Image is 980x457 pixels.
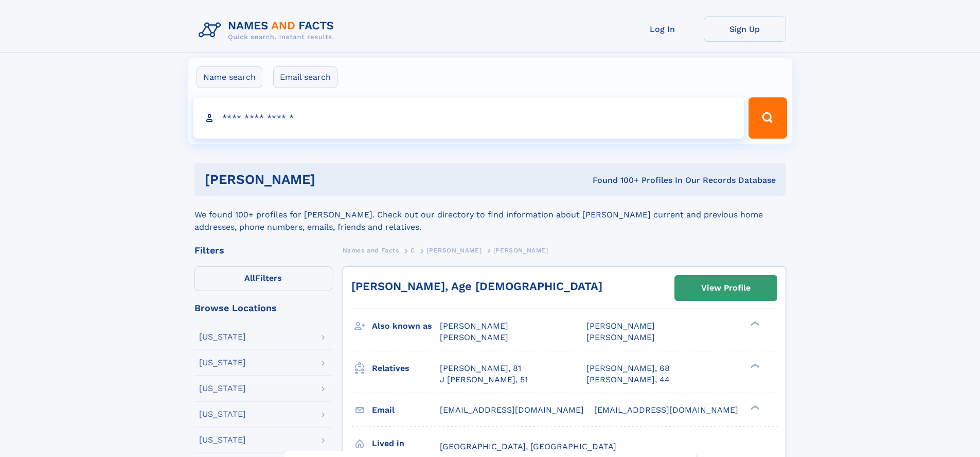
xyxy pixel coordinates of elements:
[586,332,655,342] span: [PERSON_NAME]
[273,66,337,88] label: Email search
[440,321,508,331] span: [PERSON_NAME]
[372,435,440,452] h3: Lived in
[704,16,786,42] a: Sign Up
[621,16,704,42] a: Log In
[199,359,246,367] div: [US_STATE]
[372,401,440,419] h3: Email
[244,273,255,283] span: All
[426,247,482,254] span: [PERSON_NAME]
[440,442,616,451] span: [GEOGRAPHIC_DATA], [GEOGRAPHIC_DATA]
[440,405,584,415] span: [EMAIL_ADDRESS][DOMAIN_NAME]
[440,374,528,385] a: J [PERSON_NAME], 51
[194,246,332,255] div: Filters
[411,244,415,257] a: C
[426,244,482,257] a: [PERSON_NAME]
[748,404,760,411] div: ❯
[411,247,415,254] span: C
[351,280,602,293] a: [PERSON_NAME], Age [DEMOGRAPHIC_DATA]
[440,332,508,342] span: [PERSON_NAME]
[199,436,246,444] div: [US_STATE]
[594,405,738,415] span: [EMAIL_ADDRESS][DOMAIN_NAME]
[749,97,787,139] button: Search Button
[440,363,521,374] a: [PERSON_NAME], 81
[199,384,246,393] div: [US_STATE]
[193,97,744,139] input: search input
[454,175,776,186] div: Found 100+ Profiles In Our Records Database
[205,173,454,186] h1: [PERSON_NAME]
[194,196,786,233] div: We found 100+ profiles for [PERSON_NAME]. Check out our directory to find information about [PERS...
[343,244,399,257] a: Names and Facts
[194,303,332,313] div: Browse Locations
[586,321,655,331] span: [PERSON_NAME]
[199,410,246,418] div: [US_STATE]
[586,374,670,385] a: [PERSON_NAME], 44
[701,276,751,300] div: View Profile
[194,16,343,44] img: Logo Names and Facts
[194,266,332,291] label: Filters
[372,317,440,335] h3: Also known as
[197,66,262,88] label: Name search
[748,320,760,327] div: ❯
[199,333,246,341] div: [US_STATE]
[493,247,548,254] span: [PERSON_NAME]
[675,276,777,300] a: View Profile
[586,363,670,374] a: [PERSON_NAME], 68
[748,362,760,369] div: ❯
[372,360,440,377] h3: Relatives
